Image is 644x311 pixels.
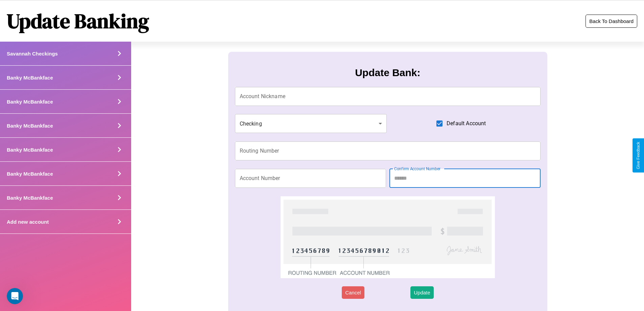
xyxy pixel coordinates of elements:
div: Give Feedback [636,142,641,169]
span: Default Account [447,119,486,128]
h4: Banky McBankface [7,147,53,153]
img: check [281,196,495,278]
h4: Savannah Checkings [7,51,58,57]
label: Confirm Account Number [394,166,440,172]
div: Checking [235,114,387,133]
h4: Banky McBankface [7,75,53,81]
h4: Banky McBankface [7,195,53,201]
button: Update [410,286,433,299]
iframe: Intercom live chat [7,288,23,304]
h4: Add new account [7,219,49,225]
h4: Banky McBankface [7,99,53,105]
button: Cancel [342,286,364,299]
h4: Banky McBankface [7,123,53,129]
h3: Update Bank: [355,67,420,79]
h1: Update Banking [7,7,149,35]
h4: Banky McBankface [7,171,53,177]
button: Back To Dashboard [586,15,637,28]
